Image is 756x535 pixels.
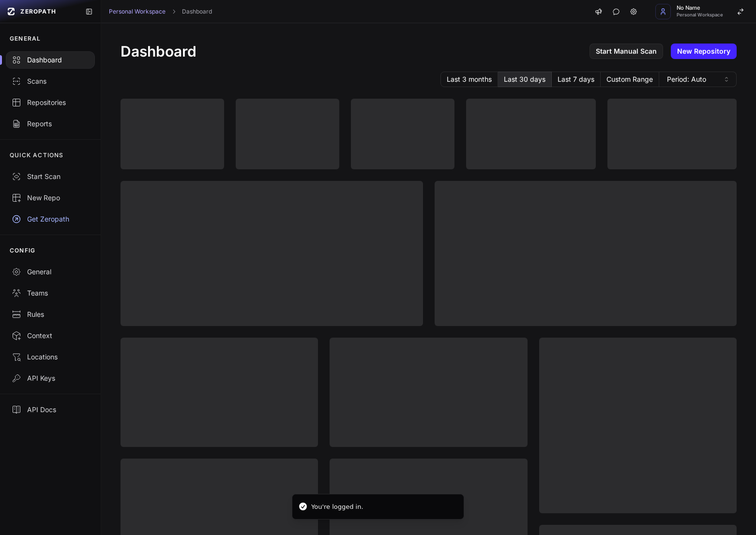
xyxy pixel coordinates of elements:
div: Locations [12,352,89,362]
div: Repositories [12,98,89,107]
div: Teams [12,288,89,298]
span: ZEROPATH [20,8,56,15]
div: Rules [12,310,89,319]
span: Period: Auto [667,74,706,84]
h1: Dashboard [121,43,197,60]
p: GENERAL [10,35,41,43]
svg: chevron right, [170,8,177,15]
button: Last 7 days [552,72,601,87]
button: Last 30 days [498,72,552,87]
a: Start Manual Scan [590,44,663,59]
a: Dashboard [182,8,212,15]
div: Get Zeropath [12,214,89,224]
div: Dashboard [12,55,89,65]
div: General [12,267,89,277]
div: Start Scan [12,172,89,181]
div: Scans [12,76,89,86]
p: QUICK ACTIONS [10,151,64,159]
span: Personal Workspace [677,13,723,17]
div: API Docs [12,405,89,415]
button: Custom Range [601,72,659,87]
div: API Keys [12,373,89,383]
a: Personal Workspace [109,8,166,15]
div: New Repo [12,193,89,203]
div: You're logged in. [311,502,363,512]
nav: breadcrumb [109,8,212,15]
a: New Repository [671,44,737,59]
div: Context [12,331,89,341]
a: ZEROPATH [4,4,77,19]
span: No Name [677,5,723,11]
div: Reports [12,119,89,129]
button: Last 3 months [440,72,498,87]
p: CONFIG [10,247,35,254]
svg: caret sort, [723,75,730,83]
